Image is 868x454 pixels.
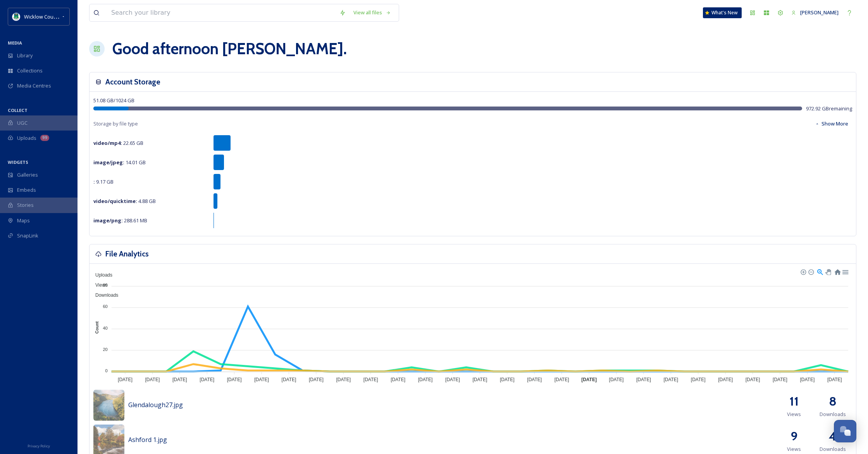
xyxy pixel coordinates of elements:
[820,445,846,453] span: Downloads
[93,178,95,185] strong: :
[103,283,107,287] tspan: 80
[472,377,487,382] tspan: [DATE]
[128,435,167,444] span: Ashford 1.jpg
[145,377,160,382] tspan: [DATE]
[787,5,842,20] a: [PERSON_NAME]
[829,427,837,445] h2: 4
[17,171,38,179] span: Galleries
[95,321,99,334] text: Count
[227,377,242,382] tspan: [DATE]
[800,9,839,16] span: [PERSON_NAME]
[90,292,118,298] span: Downloads
[282,377,296,382] tspan: [DATE]
[103,325,107,330] tspan: 40
[28,444,50,449] span: Privacy Policy
[581,377,597,382] tspan: [DATE]
[17,186,36,194] span: Embeds
[128,401,183,409] span: Glendalough27.jpg
[112,37,347,60] h1: Good afternoon [PERSON_NAME] .
[17,82,51,89] span: Media Centres
[12,13,20,21] img: download%20(9).png
[8,40,22,46] span: MEDIA
[790,427,797,445] h2: 9
[691,377,706,382] tspan: [DATE]
[93,97,134,104] span: 51.08 GB / 1024 GB
[40,135,49,141] div: 99
[820,411,846,418] span: Downloads
[105,76,160,88] h3: Account Storage
[527,377,542,382] tspan: [DATE]
[787,445,801,453] span: Views
[789,392,799,411] h2: 11
[825,269,830,274] div: Panning
[107,4,336,21] input: Search your library
[816,268,823,275] div: Selection Zoom
[834,420,856,442] button: Open Chat
[103,304,107,309] tspan: 60
[93,198,137,205] strong: video/quicktime :
[391,377,405,382] tspan: [DATE]
[8,107,28,113] span: COLLECT
[90,272,112,278] span: Uploads
[93,139,143,146] span: 22.65 GB
[418,377,433,382] tspan: [DATE]
[105,248,149,260] h3: File Analytics
[17,52,33,59] span: Library
[500,377,515,382] tspan: [DATE]
[105,368,108,373] tspan: 0
[17,232,38,239] span: SnapLink
[808,269,813,274] div: Zoom Out
[827,377,842,382] tspan: [DATE]
[336,377,351,382] tspan: [DATE]
[718,377,733,382] tspan: [DATE]
[90,282,108,288] span: Views
[811,116,852,131] button: Show More
[24,13,79,20] span: Wicklow County Council
[663,377,678,382] tspan: [DATE]
[172,377,187,382] tspan: [DATE]
[834,268,840,275] div: Reset Zoom
[445,377,460,382] tspan: [DATE]
[103,347,107,352] tspan: 20
[93,139,122,146] strong: video/mp4 :
[746,377,760,382] tspan: [DATE]
[28,441,50,450] a: Privacy Policy
[350,5,395,20] a: View all files
[17,119,28,127] span: UGC
[93,217,147,224] span: 288.61 MB
[636,377,651,382] tspan: [DATE]
[93,178,114,185] span: 9.17 GB
[800,269,806,274] div: Zoom In
[254,377,269,382] tspan: [DATE]
[93,198,156,205] span: 4.88 GB
[200,377,214,382] tspan: [DATE]
[609,377,624,382] tspan: [DATE]
[17,134,36,142] span: Uploads
[17,67,43,74] span: Collections
[93,120,138,127] span: Storage by file type
[829,392,837,411] h2: 8
[93,217,123,224] strong: image/png :
[703,7,742,18] a: What's New
[93,390,124,421] img: Glendalough27.jpg
[8,159,28,165] span: WIDGETS
[806,105,852,112] span: 972.92 GB remaining
[773,377,787,382] tspan: [DATE]
[17,201,34,209] span: Stories
[93,159,124,166] strong: image/jpeg :
[800,377,815,382] tspan: [DATE]
[17,217,30,224] span: Maps
[118,377,133,382] tspan: [DATE]
[555,377,569,382] tspan: [DATE]
[842,268,848,275] div: Menu
[93,159,146,166] span: 14.01 GB
[787,411,801,418] span: Views
[309,377,324,382] tspan: [DATE]
[363,377,378,382] tspan: [DATE]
